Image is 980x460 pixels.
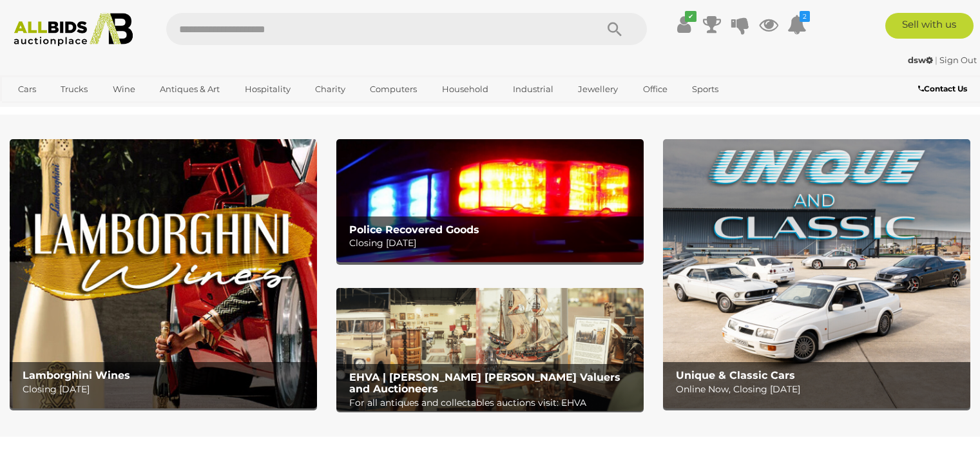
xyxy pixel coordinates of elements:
a: Jewellery [570,79,626,100]
a: Hospitality [236,79,299,100]
a: Police Recovered Goods Police Recovered Goods Closing [DATE] [336,139,644,262]
a: Antiques & Art [151,79,228,100]
a: Trucks [52,79,96,100]
a: 2 [787,13,807,36]
strong: dsw [908,55,933,65]
a: Wine [104,79,144,100]
a: Cars [10,79,44,100]
a: Office [635,79,676,100]
a: Lamborghini Wines Lamborghini Wines Closing [DATE] [10,139,317,408]
a: Household [434,79,497,100]
a: Computers [361,79,425,100]
a: [GEOGRAPHIC_DATA] [10,100,118,121]
a: EHVA | Evans Hastings Valuers and Auctioneers EHVA | [PERSON_NAME] [PERSON_NAME] Valuers and Auct... [336,288,644,411]
a: Unique & Classic Cars Unique & Classic Cars Online Now, Closing [DATE] [663,139,970,408]
img: EHVA | Evans Hastings Valuers and Auctioneers [336,288,644,411]
a: Sign Out [939,55,977,65]
a: Industrial [504,79,562,100]
b: EHVA | [PERSON_NAME] [PERSON_NAME] Valuers and Auctioneers [349,371,620,395]
img: Police Recovered Goods [336,139,644,262]
p: For all antiques and collectables auctions visit: EHVA [349,395,637,411]
a: Charity [307,79,354,100]
a: dsw [908,55,935,65]
span: | [935,55,937,65]
b: Unique & Classic Cars [676,369,795,381]
a: ✔ [674,13,693,36]
b: Lamborghini Wines [23,369,130,381]
a: Sell with us [885,13,974,39]
button: Search [582,13,647,45]
i: ✔ [685,11,697,22]
img: Unique & Classic Cars [663,139,970,408]
p: Closing [DATE] [349,235,637,251]
img: Lamborghini Wines [10,139,317,408]
b: Contact Us [918,84,967,93]
i: 2 [800,11,810,22]
a: Sports [684,79,727,100]
img: Allbids.com.au [7,13,140,46]
b: Police Recovered Goods [349,224,479,236]
p: Online Now, Closing [DATE] [676,381,964,398]
p: Closing [DATE] [23,381,311,398]
a: Contact Us [918,82,970,96]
